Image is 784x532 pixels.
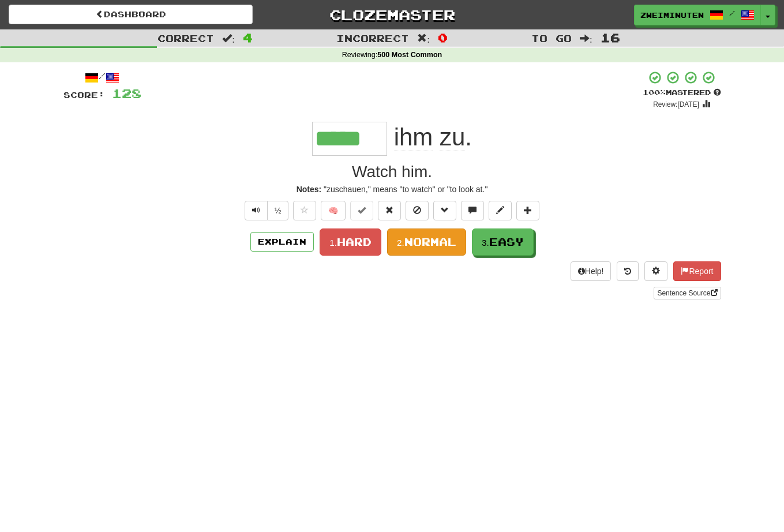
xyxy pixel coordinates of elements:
small: 2. [397,238,404,248]
div: Watch him. [63,160,721,183]
span: Incorrect [336,32,409,44]
button: Favorite sentence (alt+f) [293,201,316,220]
span: zu [440,123,465,151]
span: ihm [394,123,433,151]
div: "zuschauen," means "to watch" or "to look at." [63,183,721,195]
button: ½ [267,201,289,220]
button: Reset to 0% Mastered (alt+r) [378,201,401,220]
span: : [417,33,430,43]
span: Score: [63,90,105,100]
span: : [222,33,235,43]
a: Clozemaster [270,5,514,25]
span: To go [531,32,572,44]
button: 2.Normal [387,228,466,256]
span: 16 [601,31,620,44]
span: : [580,33,592,43]
a: Sentence Source [654,287,721,299]
span: 128 [112,86,141,100]
strong: Notes: [297,185,322,194]
span: 4 [243,31,253,44]
button: Play sentence audio (ctl+space) [245,201,268,220]
a: Dashboard [9,5,253,24]
button: Ignore sentence (alt+i) [406,201,429,220]
button: 1.Hard [320,228,381,256]
span: 100 % [643,88,666,97]
button: Report [673,261,721,281]
span: Normal [404,235,456,248]
button: Discuss sentence (alt+u) [461,201,484,220]
div: Mastered [643,88,721,98]
button: 3.Easy [472,228,534,256]
div: / [63,70,141,85]
a: Zweiminuten / [634,5,761,25]
button: Edit sentence (alt+d) [489,201,512,220]
span: Zweiminuten [640,10,704,20]
span: Correct [157,32,214,44]
button: Help! [571,261,612,281]
button: Round history (alt+y) [617,261,639,281]
strong: 500 Most Common [377,51,442,59]
button: Set this sentence to 100% Mastered (alt+m) [350,201,373,220]
span: 0 [438,31,448,44]
button: Grammar (alt+g) [433,201,456,220]
button: Add to collection (alt+a) [516,201,539,220]
button: 🧠 [321,201,346,220]
span: / [729,9,735,17]
div: Text-to-speech controls [242,201,289,220]
small: 1. [329,238,337,248]
small: 3. [482,238,489,248]
span: . [387,123,472,151]
span: Easy [489,235,524,248]
span: Hard [337,235,372,248]
button: Explain [250,232,314,252]
small: Review: [DATE] [653,100,699,108]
